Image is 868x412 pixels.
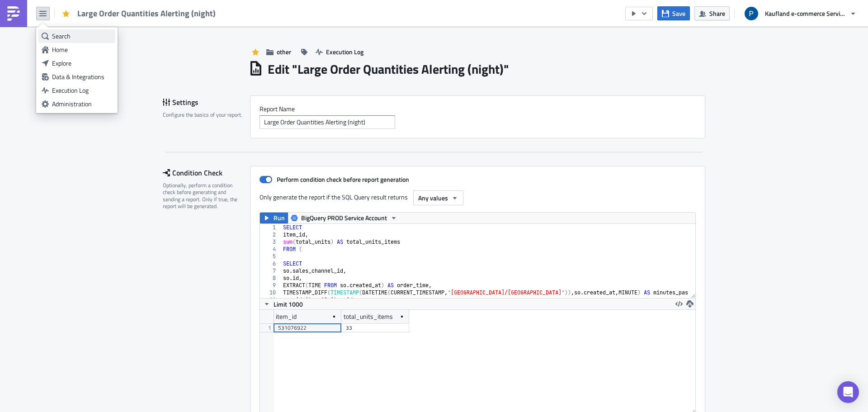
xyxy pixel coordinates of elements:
[260,238,282,246] div: 3
[268,61,509,77] h1: Edit " Large Order Quantities Alerting (night) "
[260,213,288,223] button: Run
[52,45,112,54] div: Home
[259,105,696,113] label: Report Nam﻿e
[276,310,297,323] div: item_id
[260,231,282,238] div: 2
[274,299,303,309] span: Limit 1000
[260,298,306,309] button: Limit 1000
[260,275,282,282] div: 8
[765,9,846,18] span: Kaufland e-commerce Services GmbH & Co. KG
[744,6,759,21] img: Avatar
[260,267,282,275] div: 7
[274,213,285,223] span: Run
[413,190,463,205] button: Any values
[77,8,217,19] span: Large Order Quantities Alerting (night)
[262,45,296,59] button: other
[418,193,448,203] span: Any values
[260,224,282,231] div: 1
[739,4,861,24] button: Kaufland e-commerce Services GmbH & Co. KG
[163,166,250,180] div: Condition Check
[52,99,112,109] div: Administration
[260,246,282,253] div: 4
[260,253,282,260] div: 5
[278,323,337,332] div: 531076922
[163,95,250,109] div: Settings
[352,14,354,21] strong: .
[260,296,282,303] div: 11
[672,9,685,18] span: Save
[344,310,393,323] div: total_units_items
[4,4,432,11] p: Large Order Quantities Alerting
[326,47,363,57] span: Execution Log
[6,6,21,21] img: PushMetrics
[52,32,112,41] div: Search
[277,47,291,57] span: other
[277,175,409,184] strong: Perform condition check before report generation
[157,14,351,21] strong: than 20 times (per indicated storefront) since 20:40 PM last night
[52,59,112,68] div: Explore
[260,289,282,296] div: 10
[837,381,859,403] div: Open Intercom Messenger
[288,213,401,223] button: BigQuery PROD Service Account
[52,86,112,95] div: Execution Log
[52,72,112,81] div: Data & Integrations
[4,24,432,31] p: 🔎 See attached PDF for more details.
[346,323,405,332] div: 33
[260,260,282,267] div: 6
[4,14,157,21] strong: ❗ Attention, there are items which were sold more
[4,4,432,31] body: Rich Text Area. Press ALT-0 for help.
[259,190,409,204] label: Only generate the report if the SQL Query result returns
[301,213,387,223] span: BigQuery PROD Service Account
[657,6,690,20] button: Save
[709,9,725,18] span: Share
[260,282,282,289] div: 9
[694,6,730,20] button: Share
[311,45,368,59] button: Execution Log
[163,111,244,118] div: Configure the basics of your report.
[163,182,244,210] div: Optionally, perform a condition check before generating and sending a report. Only if true, the r...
